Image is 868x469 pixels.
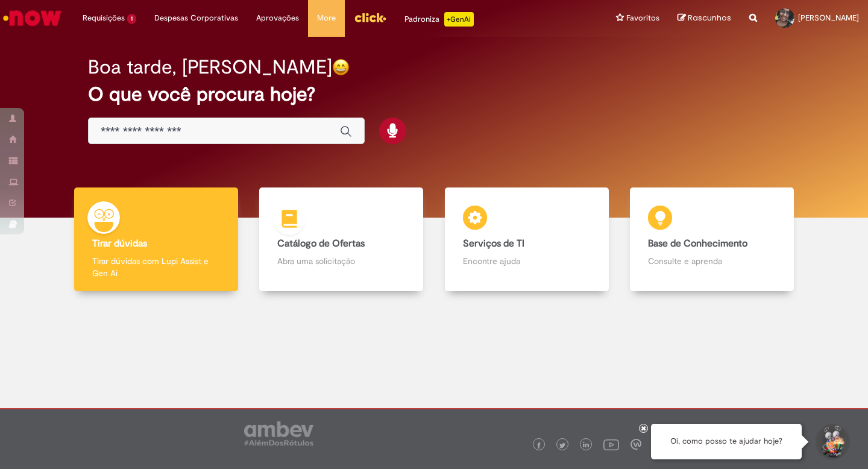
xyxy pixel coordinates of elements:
[88,84,780,105] h2: O que você procura hoje?
[648,238,747,250] b: Base de Conhecimento
[583,442,589,449] img: logo_footer_linkedin.png
[688,12,731,24] span: Rascunhos
[63,187,249,292] a: Tirar dúvidas Tirar dúvidas com Lupi Assist e Gen Ai
[620,187,805,292] a: Base de Conhecimento Consulte e aprenda
[127,14,136,24] span: 1
[249,187,435,292] a: Catálogo de Ofertas Abra uma solicitação
[626,12,659,24] span: Favoritos
[277,238,365,250] b: Catálogo de Ofertas
[1,6,63,30] img: ServiceNow
[798,13,859,23] span: [PERSON_NAME]
[244,421,313,445] img: logo_footer_ambev_rotulo_gray.png
[83,12,125,24] span: Requisições
[434,187,620,292] a: Serviços de TI Encontre ajuda
[603,436,619,452] img: logo_footer_youtube.png
[814,424,850,460] button: Iniciar Conversa de Suporte
[332,58,350,76] img: happy-face.png
[256,12,299,24] span: Aprovações
[648,255,776,267] p: Consulte e aprenda
[631,439,641,450] img: logo_footer_workplace.png
[92,238,147,250] b: Tirar dúvidas
[404,12,474,27] div: Padroniza
[559,442,565,449] img: logo_footer_twitter.png
[92,255,220,279] p: Tirar dúvidas com Lupi Assist e Gen Ai
[463,238,524,250] b: Serviços de TI
[444,12,474,27] p: +GenAi
[678,13,731,24] a: Rascunhos
[651,424,802,459] div: Oi, como posso te ajudar hoje?
[536,442,542,449] img: logo_footer_facebook.png
[463,255,591,267] p: Encontre ajuda
[317,12,336,24] span: More
[88,57,332,78] h2: Boa tarde, [PERSON_NAME]
[354,8,386,27] img: click_logo_yellow_360x200.png
[154,12,238,24] span: Despesas Corporativas
[277,255,405,267] p: Abra uma solicitação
